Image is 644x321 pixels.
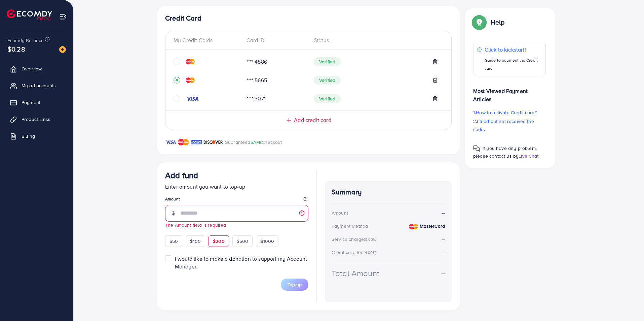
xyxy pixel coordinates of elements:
span: Top up [288,281,302,288]
span: $1000 [260,238,274,245]
div: Service charge [332,236,379,243]
span: Verified [314,94,341,103]
strong: -- [442,269,445,277]
img: credit [186,96,199,101]
svg: circle [174,95,180,102]
p: Most Viewed Payment Articles [473,82,546,103]
svg: circle [174,58,180,65]
span: SAFE [251,139,262,146]
span: I would like to make a donation to support my Account Manager. [175,255,307,270]
p: Help [491,18,505,26]
p: 1. [473,108,546,117]
div: Payment Method [332,223,368,229]
h4: Credit Card [165,14,452,23]
a: Product Links [5,113,68,126]
span: $500 [237,238,249,245]
span: Billing [22,133,35,139]
img: brand [191,138,202,146]
iframe: Chat [615,291,639,316]
strong: MasterCard [420,223,445,229]
strong: -- [442,235,445,243]
a: Overview [5,62,68,75]
span: $0.28 [7,44,25,54]
svg: record circle [174,77,180,84]
span: Overview [22,65,42,72]
div: Status [308,36,443,44]
div: Credit card fee [332,249,379,256]
span: Verified [314,76,341,85]
img: credit [186,77,195,83]
img: image [59,46,66,53]
img: brand [203,138,223,146]
img: Popup guide [473,145,480,152]
small: The Amount field is required [165,222,226,228]
img: logo [7,9,52,20]
span: Ecomdy Balance [7,37,44,44]
img: brand [165,138,176,146]
p: Enter amount you want to top-up [165,183,308,191]
span: Payment [22,99,40,106]
img: menu [59,13,67,21]
span: $100 [190,238,201,245]
div: My Credit Cards [174,36,241,44]
h4: Summary [332,188,445,196]
p: Guaranteed Checkout [225,138,282,146]
span: Product Links [22,116,50,123]
span: My ad accounts [22,82,56,89]
div: Amount [332,210,348,216]
small: (4.00%) [364,250,376,255]
span: $200 [213,238,225,245]
strong: -- [442,209,445,217]
span: If you have any problem, please contact us by [473,145,537,159]
img: credit [409,224,418,229]
img: Popup guide [473,16,485,28]
span: Live Chat [519,153,538,159]
a: Billing [5,129,68,143]
span: Verified [314,57,341,66]
p: 2. [473,117,546,133]
a: Payment [5,96,68,109]
h3: Add fund [165,170,198,180]
img: brand [178,138,189,146]
p: Guide to payment via Credit card [485,56,542,72]
p: Click to kickstart! [485,45,542,54]
span: Add credit card [294,116,331,124]
span: I tried but not received the code. [473,118,534,133]
a: My ad accounts [5,79,68,92]
img: credit [186,59,195,64]
strong: -- [442,249,445,256]
button: Top up [281,279,308,291]
div: Card ID [241,36,309,44]
span: How to activate Credit card? [476,109,536,116]
small: (3.00%) [364,237,377,242]
span: $50 [169,238,178,245]
legend: Amount [165,196,308,204]
div: Total Amount [332,267,379,279]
